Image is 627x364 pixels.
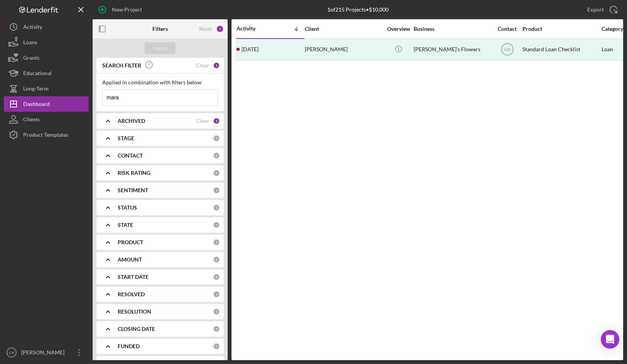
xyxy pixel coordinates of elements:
[237,25,270,32] div: Activity
[213,239,220,246] div: 0
[384,26,413,32] div: Overview
[522,26,600,32] div: Product
[118,257,142,263] b: AMOUNT
[242,46,259,52] time: 2025-05-07 21:46
[23,19,42,37] div: Activity
[305,39,382,60] div: [PERSON_NAME]
[4,19,89,35] button: Activity
[601,330,619,349] div: Open Intercom Messenger
[152,26,168,32] b: Filters
[4,50,89,65] button: Grants
[213,169,220,176] div: 0
[522,39,600,60] div: Standard Loan Checklist
[102,62,141,69] b: SEARCH FILTER
[213,117,220,124] div: 1
[118,135,134,141] b: STAGE
[118,222,133,228] b: STATE
[118,343,140,349] b: FUNDED
[587,2,604,17] div: Export
[118,187,148,193] b: SENTIMENT
[4,35,89,50] button: Loans
[493,26,522,32] div: Contact
[23,112,40,129] div: Clients
[199,26,212,32] div: Reset
[213,62,220,69] div: 1
[4,112,89,127] button: Clients
[213,221,220,228] div: 0
[414,39,491,60] div: [PERSON_NAME]'s Flowers
[112,2,142,17] div: New Project
[504,47,511,52] text: AW
[213,135,220,142] div: 0
[4,127,89,143] button: Product Templates
[19,345,69,362] div: [PERSON_NAME]
[196,62,209,69] div: Clear
[213,152,220,159] div: 0
[213,204,220,211] div: 0
[213,343,220,350] div: 0
[23,35,37,52] div: Loans
[213,291,220,298] div: 0
[196,118,209,124] div: Clear
[23,127,68,144] div: Product Templates
[213,187,220,194] div: 0
[4,81,89,96] button: Long-Term
[118,239,143,245] b: PRODUCT
[213,325,220,332] div: 0
[327,7,389,13] div: 1 of 215 Projects • $10,000
[414,26,491,32] div: Business
[4,96,89,112] button: Dashboard
[118,326,155,332] b: CLOSING DATE
[118,118,145,124] b: ARCHIVED
[118,205,137,211] b: STATUS
[23,81,49,98] div: Long-Term
[580,2,623,17] button: Export
[118,291,145,297] b: RESOLVED
[4,345,89,360] button: CR[PERSON_NAME]
[102,79,218,86] div: Applied in combination with filters below
[118,309,151,315] b: RESOLUTION
[213,273,220,280] div: 0
[93,2,150,17] button: New Project
[23,50,39,67] div: Grants
[305,26,382,32] div: Client
[9,351,14,355] text: CR
[213,256,220,263] div: 0
[145,42,176,54] button: Apply
[4,65,89,81] button: Educational
[23,65,52,83] div: Educational
[216,25,224,33] div: 2
[23,96,50,114] div: Dashboard
[213,308,220,315] div: 0
[118,170,150,176] b: RISK RATING
[118,274,149,280] b: START DATE
[118,153,143,159] b: CONTACT
[153,42,167,54] div: Apply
